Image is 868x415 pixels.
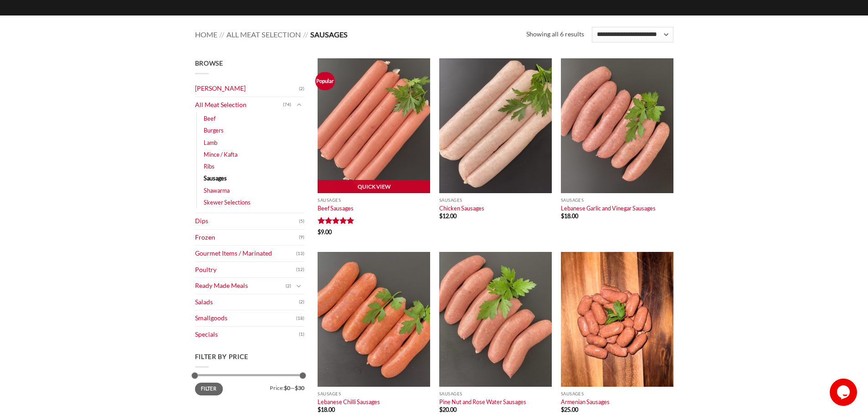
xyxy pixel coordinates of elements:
img: Lebanese Garlic and Vinegar Sausages [561,58,673,193]
a: Beef Sausages [318,205,354,212]
span: $ [561,406,564,413]
a: Lebanese Chilli Sausages [318,398,380,405]
span: (18) [296,312,304,325]
span: $0 [284,384,290,391]
img: Armenian Sausages [561,252,673,387]
p: Sausages [318,198,430,203]
span: (13) [296,247,304,261]
button: Filter [195,383,223,395]
span: Sausages [310,30,348,39]
a: Ribs [204,160,215,172]
p: Sausages [318,391,430,396]
bdi: 18.00 [318,406,335,413]
span: (9) [299,231,304,244]
a: Salads [195,294,299,310]
a: Quick View [318,180,430,194]
p: Showing all 6 results [526,29,584,40]
a: Chicken Sausages [439,205,484,212]
span: $ [318,228,321,236]
button: Toggle [293,281,304,291]
span: $30 [295,384,304,391]
span: (2) [299,295,304,309]
a: Specials [195,327,299,343]
div: Price: — [195,383,304,391]
span: Filter by price [195,353,249,360]
img: Pine Nut and Rose Water Sausages [439,252,552,387]
a: Shawarma [204,184,230,196]
span: (5) [299,215,304,228]
button: Toggle [293,100,304,110]
a: Lamb [204,137,217,149]
span: $ [439,406,442,413]
bdi: 25.00 [561,406,578,413]
a: Frozen [195,230,299,246]
a: Lebanese Garlic and Vinegar Sausages [561,205,656,212]
span: $ [318,406,321,413]
a: Skewer Selections [204,196,251,208]
a: Dips [195,213,299,229]
span: Rated out of 5 [318,217,354,228]
p: Sausages [561,198,673,203]
span: (1) [299,328,304,341]
a: [PERSON_NAME] [195,81,299,97]
span: // [219,30,224,39]
a: Burgers [204,124,224,136]
a: Armenian Sausages [561,398,610,405]
span: $ [561,212,564,220]
p: Sausages [439,198,552,203]
bdi: 12.00 [439,212,457,220]
img: Beef Sausages [318,58,430,193]
p: Sausages [439,391,552,396]
span: (2) [286,279,291,293]
a: All Meat Selection [195,97,283,113]
a: Gourmet Items / Marinated [195,246,296,261]
a: Sausages [204,172,227,184]
span: Browse [195,59,223,67]
span: $ [439,212,442,220]
div: Rated 5 out of 5 [318,217,354,225]
bdi: 9.00 [318,228,332,236]
a: Pine Nut and Rose Water Sausages [439,398,526,405]
span: (12) [296,263,304,277]
iframe: chat widget [830,379,859,406]
a: Beef [204,113,216,124]
select: Shop order [592,27,673,42]
a: Ready Made Meals [195,278,286,294]
span: // [303,30,308,39]
p: Sausages [561,391,673,396]
span: (2) [299,82,304,96]
a: Poultry [195,262,296,278]
a: Home [195,30,217,39]
a: Smallgoods [195,310,296,326]
a: Mince / Kafta [204,149,237,160]
img: Lebanese-Chilli-Sausages (per 1Kg) [318,252,430,387]
bdi: 20.00 [439,406,457,413]
span: (74) [283,98,291,112]
img: Chicken-Sausages [439,58,552,193]
bdi: 18.00 [561,212,578,220]
a: All Meat Selection [226,30,301,39]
